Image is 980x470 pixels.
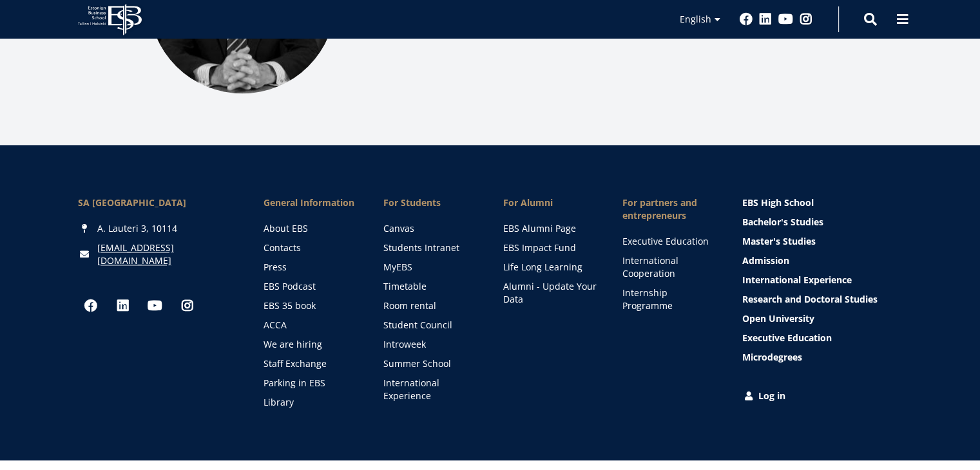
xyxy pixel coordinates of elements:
a: EBS Podcast [264,280,358,293]
a: For Students [383,196,477,209]
a: Facebook [740,13,753,26]
a: Facebook [78,293,104,319]
a: Linkedin [110,293,136,319]
a: Internship Programme [622,287,716,312]
a: MyEBS [383,261,477,274]
a: Timetable [383,280,477,293]
a: Parking in EBS [264,377,358,390]
a: ACCA [264,319,358,332]
a: Youtube [778,13,793,26]
a: Summer School [383,357,477,370]
a: Instagram [175,293,200,319]
a: Master's Studies [742,235,903,248]
a: Log in [742,390,903,402]
a: Library [264,396,358,409]
a: Contacts [264,241,358,254]
a: EBS 35 book [264,299,358,312]
span: General Information [264,196,358,209]
a: Microdegrees [742,351,903,364]
a: Press [264,261,358,274]
a: Research and Doctoral Studies [742,293,903,306]
a: International Cooperation [622,254,716,280]
a: EBS Impact Fund [503,241,597,254]
a: EBS High School [742,196,903,209]
a: Staff Exchange [264,357,358,370]
a: Alumni - Update Your Data [503,280,597,306]
a: Youtube [142,293,168,319]
a: Open University [742,312,903,325]
a: Admission [742,254,903,267]
span: For Alumni [503,196,597,209]
a: Student Council [383,319,477,332]
a: Bachelor's Studies [742,216,903,229]
a: Life Long Learning [503,261,597,274]
span: For partners and entrepreneurs [622,196,716,222]
a: International Experience [742,274,903,287]
a: [EMAIL_ADDRESS][DOMAIN_NAME] [97,241,238,267]
div: SA [GEOGRAPHIC_DATA] [78,196,238,209]
a: Students Intranet [383,241,477,254]
a: Executive Education [742,332,903,344]
a: Executive Education [622,235,716,248]
a: Linkedin [759,13,772,26]
a: About EBS [264,222,358,235]
a: EBS Alumni Page [503,222,597,235]
a: Introweek [383,338,477,351]
div: A. Lauteri 3, 10114 [78,222,238,235]
a: Instagram [800,13,812,26]
a: Canvas [383,222,477,235]
a: Room rental [383,299,477,312]
a: We are hiring [264,338,358,351]
a: International Experience [383,377,477,402]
